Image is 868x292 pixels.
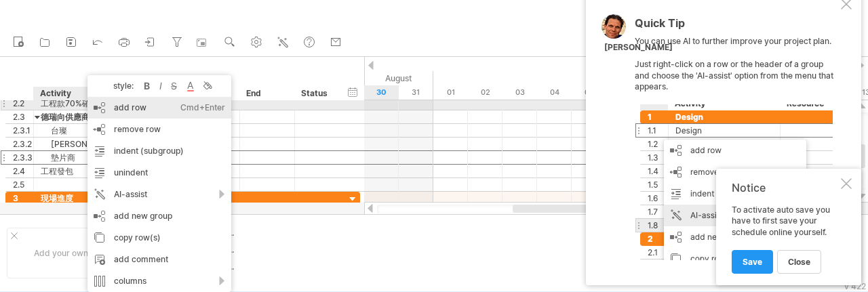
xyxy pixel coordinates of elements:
div: To activate auto save you have to first save your schedule online yourself. [732,205,838,273]
div: 2.3 [13,110,33,123]
div: 3 [13,192,33,205]
div: Thursday, 4 September 2025 [537,85,572,100]
a: Save [732,250,773,274]
div: 2.5 [13,178,33,191]
div: AI-assist [87,184,231,205]
div: 台璨 [41,124,122,137]
div: 工程款70%確認入帳 [41,97,122,110]
div: 2.2 [13,97,33,110]
div: v 422 [844,281,866,291]
div: 2.3.1 [13,124,33,137]
div: [PERSON_NAME] [41,138,122,150]
span: Save [743,257,762,267]
div: Activity [40,87,121,100]
div: Sunday, 31 August 2025 [399,85,433,100]
div: Add your own logo [7,228,134,278]
div: [PERSON_NAME] [604,42,673,54]
span: remove row [114,124,161,134]
div: Quick Tip [635,18,838,36]
div: columns [87,270,231,292]
div: Friday, 5 September 2025 [572,85,606,100]
div: 工程發包 [41,165,122,178]
div: add comment [87,249,231,270]
div: Notice [732,181,838,194]
span: close [788,257,810,267]
div: .... [226,261,340,272]
div: 現場進度 [41,192,122,205]
div: Saturday, 30 August 2025 [364,85,399,100]
div: 2.4 [13,165,33,178]
div: .... [226,227,340,238]
div: style: [93,81,140,91]
div: copy row(s) [87,227,231,249]
div: 墊片商 [41,151,122,164]
a: close [777,250,821,274]
div: .... [226,244,340,255]
div: add row [87,97,231,119]
div: Tuesday, 2 September 2025 [468,85,502,100]
div: Cmd+Enter [180,97,225,119]
div: You can use AI to further improve your project plan. Just right-click on a row or the header of a... [635,18,838,260]
div: unindent [87,162,231,184]
div: End [246,87,287,100]
div: Wednesday, 3 September 2025 [502,85,537,100]
div: indent (subgroup) [87,140,231,162]
div: add new group [87,205,231,227]
div: 2.3.3 [13,151,33,164]
div: 德瑞向供應商下訂單 [41,110,122,123]
div: 2.3.2 [13,138,33,150]
div: Monday, 1 September 2025 [433,85,468,100]
div: Status [301,87,331,100]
